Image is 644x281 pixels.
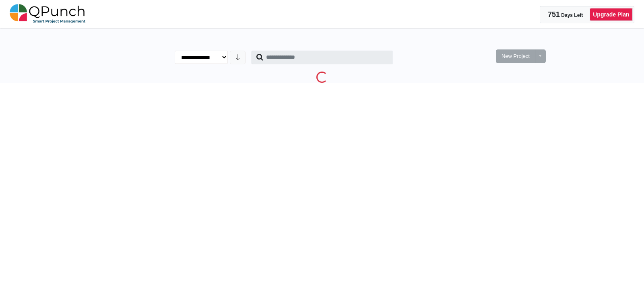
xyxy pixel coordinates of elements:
[590,8,632,21] a: Upgrade Plan
[561,12,583,18] span: Days Left
[548,10,560,18] span: 751
[235,54,241,60] svg: arrow down
[10,2,86,26] img: qpunch-sp.fa6292f.png
[230,51,246,64] button: arrow down
[496,49,535,63] button: New Project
